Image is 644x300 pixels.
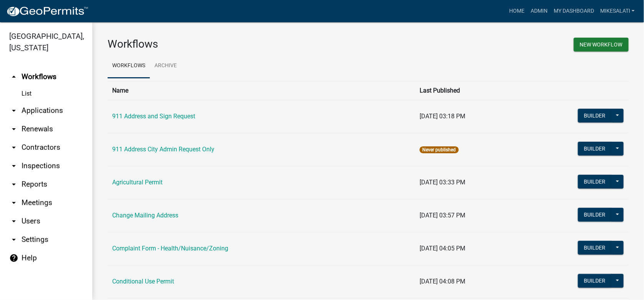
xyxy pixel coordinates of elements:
span: [DATE] 04:08 PM [420,278,465,285]
i: arrow_drop_down [9,198,18,207]
i: arrow_drop_down [9,106,18,115]
i: arrow_drop_down [9,124,18,134]
a: Home [506,4,528,18]
button: Builder [578,175,612,189]
i: arrow_drop_down [9,161,18,171]
i: arrow_drop_up [9,72,18,81]
a: MikeSalati [597,4,638,18]
a: Archive [150,54,181,78]
a: Admin [528,4,551,18]
a: Change Mailing Address [112,212,178,219]
span: [DATE] 03:57 PM [420,212,465,219]
span: Never published [420,146,458,153]
button: Builder [578,142,612,156]
button: Builder [578,109,612,123]
a: Complaint Form - Health/Nuisance/Zoning [112,245,228,252]
a: My Dashboard [551,4,597,18]
button: Builder [578,274,612,288]
a: 911 Address and Sign Request [112,113,195,120]
button: New Workflow [574,38,629,51]
button: Builder [578,241,612,255]
th: Last Published [415,81,521,100]
th: Name [108,81,415,100]
a: Agricultural Permit [112,179,163,186]
a: Workflows [108,54,150,78]
i: help [9,254,18,263]
a: 911 Address City Admin Request Only [112,146,214,153]
button: Builder [578,208,612,222]
a: Conditional Use Permit [112,278,174,285]
span: [DATE] 04:05 PM [420,245,465,252]
span: [DATE] 03:33 PM [420,179,465,186]
i: arrow_drop_down [9,143,18,152]
i: arrow_drop_down [9,217,18,226]
span: [DATE] 03:18 PM [420,113,465,120]
i: arrow_drop_down [9,180,18,189]
h3: Workflows [108,38,362,51]
i: arrow_drop_down [9,235,18,244]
